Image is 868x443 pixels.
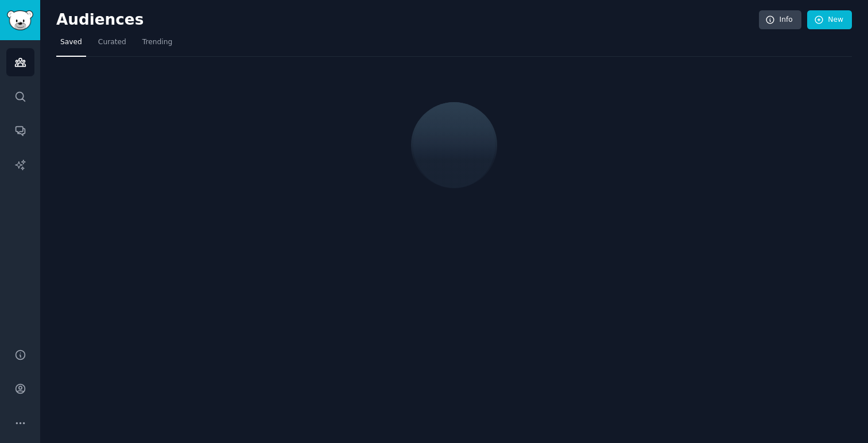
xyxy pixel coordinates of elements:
span: Curated [98,37,126,48]
a: Saved [56,33,86,57]
a: Trending [138,33,176,57]
h2: Audiences [56,11,759,29]
a: Curated [94,33,130,57]
span: Saved [60,37,82,48]
a: Info [759,10,801,30]
a: New [807,10,852,30]
span: Trending [142,37,172,48]
img: GummySearch logo [7,10,33,30]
